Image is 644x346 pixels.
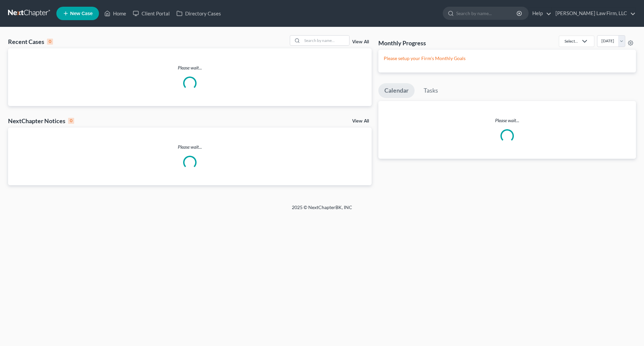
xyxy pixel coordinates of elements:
[378,117,636,124] p: Please wait...
[352,40,369,44] a: View All
[302,36,349,45] input: Search by name...
[565,38,578,44] div: Select...
[456,7,518,19] input: Search by name...
[8,38,53,46] div: Recent Cases
[384,55,631,62] p: Please setup your Firm's Monthly Goals
[8,117,74,125] div: NextChapter Notices
[352,119,369,123] a: View All
[552,7,636,19] a: [PERSON_NAME] Law Firm, LLC
[173,7,224,19] a: Directory Cases
[68,118,74,124] div: 0
[101,7,129,19] a: Home
[378,83,415,98] a: Calendar
[378,39,426,47] h3: Monthly Progress
[8,64,372,71] p: Please wait...
[529,7,551,19] a: Help
[418,83,444,98] a: Tasks
[47,39,53,45] div: 0
[8,144,372,150] p: Please wait...
[70,11,93,16] span: New Case
[129,7,173,19] a: Client Portal
[131,204,513,216] div: 2025 © NextChapterBK, INC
